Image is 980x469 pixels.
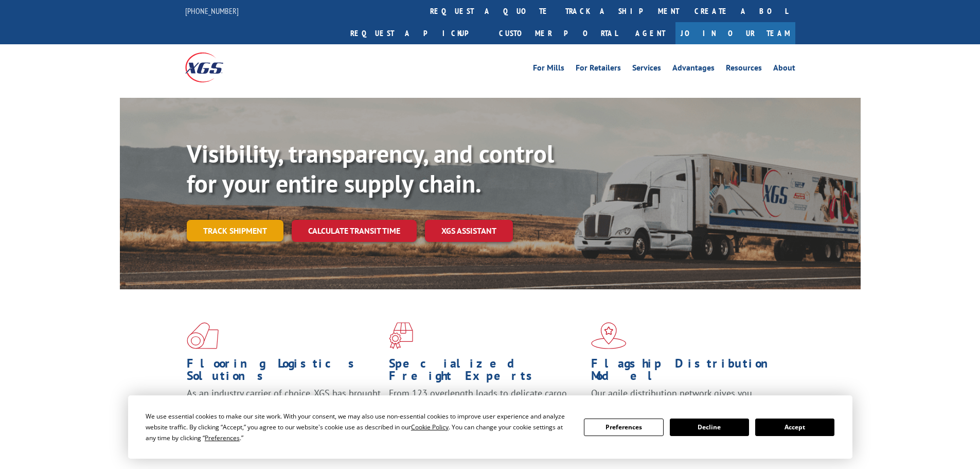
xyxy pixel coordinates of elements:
[187,357,381,387] h1: Flooring Logistics Solutions
[187,387,381,424] span: As an industry carrier of choice, XGS has brought innovation and dedication to flooring logistics...
[491,22,625,44] a: Customer Portal
[389,357,583,387] h1: Specialized Freight Experts
[773,64,795,75] a: About
[187,137,554,199] b: Visibility, transparency, and control for your entire supply chain.
[389,387,583,433] p: From 123 overlength loads to delicate cargo, our experienced staff knows the best way to move you...
[389,322,413,349] img: xgs-icon-focused-on-flooring-red
[292,220,417,242] a: Calculate transit time
[591,387,780,411] span: Our agile distribution network gives you nationwide inventory management on demand.
[672,64,715,75] a: Advantages
[576,64,621,75] a: For Retailers
[425,220,513,242] a: XGS ASSISTANT
[411,423,449,431] span: Cookie Policy
[591,357,786,387] h1: Flagship Distribution Model
[533,64,564,75] a: For Mills
[584,419,663,436] button: Preferences
[187,322,219,349] img: xgs-icon-total-supply-chain-intelligence-red
[591,322,627,349] img: xgs-icon-flagship-distribution-model-red
[187,220,283,241] a: Track shipment
[128,395,852,459] div: Cookie Consent Prompt
[146,411,572,443] div: We use essential cookies to make our site work. With your consent, we may also use non-essential ...
[675,22,795,44] a: Join Our Team
[755,419,834,436] button: Accept
[632,64,661,75] a: Services
[625,22,675,44] a: Agent
[726,64,762,75] a: Resources
[205,433,240,442] span: Preferences
[343,22,491,44] a: Request a pickup
[670,419,749,436] button: Decline
[185,6,239,16] a: [PHONE_NUMBER]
